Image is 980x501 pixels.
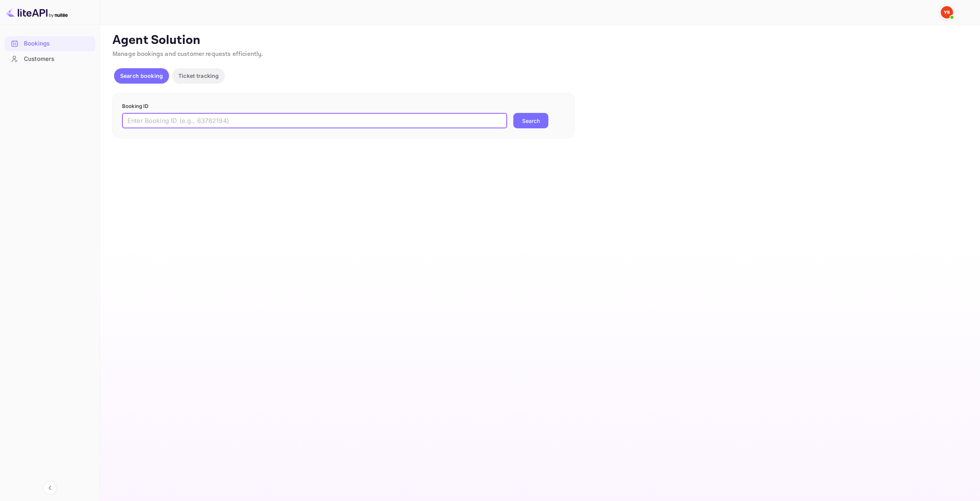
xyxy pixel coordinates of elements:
[24,55,91,64] div: Customers
[5,52,95,67] div: Customers
[122,103,565,110] p: Booking ID
[43,481,57,495] button: Collapse navigation
[112,33,966,48] p: Agent Solution
[5,36,95,50] a: Bookings
[941,6,953,18] img: Yandex Support
[5,36,95,51] div: Bookings
[513,113,548,128] button: Search
[112,50,263,58] span: Manage bookings and customer requests efficiently.
[120,72,163,80] p: Search booking
[24,39,91,48] div: Bookings
[6,6,68,18] img: LiteAPI logo
[5,52,95,66] a: Customers
[122,113,507,128] input: Enter Booking ID (e.g., 63782194)
[178,72,219,80] p: Ticket tracking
